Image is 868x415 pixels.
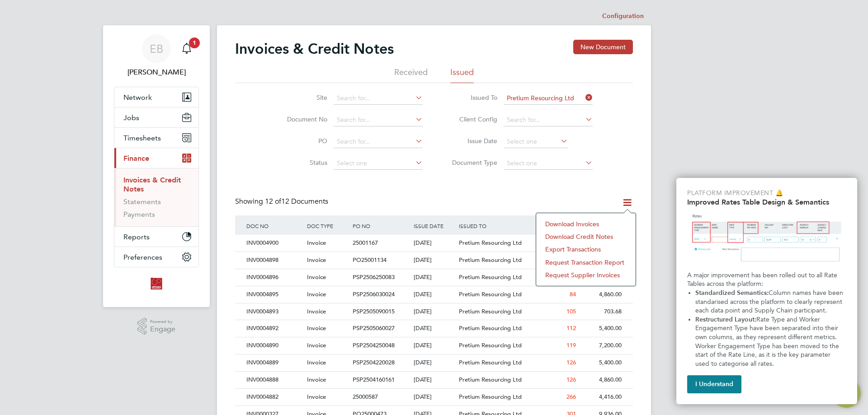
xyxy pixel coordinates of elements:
span: Pretium Resourcing Ltd [459,290,522,298]
label: PO [275,137,327,145]
span: Pretium Resourcing Ltd [459,239,522,247]
span: 1 [189,37,200,48]
div: INV0004896 [244,269,305,286]
a: Invoices & Credit Notes [123,176,181,193]
span: PO25001134 [353,256,387,264]
nav: Main navigation [103,25,210,307]
div: INV0004898 [244,252,305,269]
span: Jobs [123,113,139,122]
span: Finance [123,154,149,163]
div: [DATE] [411,372,457,388]
span: 25000587 [353,393,378,401]
div: PO NO [350,215,411,236]
span: EB [150,43,163,55]
span: PSP2506030024 [353,290,395,298]
div: ISSUED TO [457,215,533,236]
li: Export transactions [541,243,631,256]
div: [DATE] [411,320,457,337]
li: Configuration [602,7,644,25]
div: INV0004889 [244,354,305,371]
strong: Restructured Layout: [695,316,756,323]
span: Invoice [307,359,326,366]
div: 4,860.00 [578,372,624,388]
span: Invoice [307,308,326,315]
span: Invoice [307,393,326,401]
div: [DATE] [411,303,457,320]
strong: Standardized Semantics: [695,289,769,297]
div: DOC TYPE [305,215,350,236]
p: Platform Improvement 🔔 [687,189,846,198]
span: Powered by [150,318,175,326]
span: Pretium Resourcing Ltd [459,324,522,332]
div: [DATE] [411,235,457,252]
label: Client Config [445,115,497,123]
div: [DATE] [411,286,457,303]
li: Received [394,67,428,83]
span: 12 Documents [265,197,328,206]
li: Request supplier invoices [541,269,631,281]
div: [DATE] [411,337,457,354]
input: Search for... [504,92,593,105]
span: Column names have been standarised across the platform to clearly represent each data point and S... [695,289,845,314]
span: PSP2504220028 [353,359,395,366]
span: Network [123,93,152,102]
input: Select one [334,157,423,170]
span: Pretium Resourcing Ltd [459,393,522,401]
label: Document Type [445,159,497,167]
div: Showing [235,197,330,206]
input: Search for... [334,114,423,126]
span: Pretium Resourcing Ltd [459,256,522,264]
span: PSP2504250048 [353,341,395,349]
div: 703.68 [578,303,624,320]
label: Issued To [445,93,497,102]
div: DOC NO [244,215,305,236]
input: Select one [504,157,593,170]
span: 126 [566,376,576,383]
span: Rate Type and Worker Engagement Type have been separated into their own columns, as they represen... [695,316,841,368]
div: INV0004900 [244,235,305,252]
span: Engage [150,326,175,333]
span: 119 [566,341,576,349]
div: [DATE] [411,389,457,406]
input: Search for... [334,135,423,148]
div: Improved Rate Table Semantics [676,178,857,404]
a: Go to home page [114,276,199,291]
span: 25001167 [353,239,378,247]
button: I Understand [687,375,741,393]
div: INV0004893 [244,303,305,320]
span: Preferences [123,253,162,261]
span: Pretium Resourcing Ltd [459,359,522,366]
div: 7,200.00 [578,337,624,354]
span: 105 [566,308,576,315]
div: ISSUE DATE [411,215,457,236]
span: Pretium Resourcing Ltd [459,341,522,349]
div: [DATE] [411,269,457,286]
div: INV0004888 [244,372,305,388]
span: Invoice [307,341,326,349]
h2: Invoices & Credit Notes [235,40,394,58]
span: Invoice [307,290,326,298]
span: Timesheets [123,134,161,142]
a: Payments [123,210,155,219]
span: PSP2504160161 [353,376,395,383]
div: INV0004890 [244,337,305,354]
label: Status [275,159,327,167]
button: New Document [573,40,633,54]
img: optionsresourcing-logo-retina.png [149,276,164,291]
span: PSP2505060027 [353,324,395,332]
p: A major improvement has been rolled out to all Rate Tables across the platform: [687,271,846,289]
input: Select one [504,135,568,148]
input: Search for... [504,114,593,126]
span: 112 [566,324,576,332]
span: 12 of [265,197,281,206]
div: 4,416.00 [578,389,624,406]
label: Issue Date [445,137,497,145]
div: 5,400.00 [578,354,624,371]
li: Request transaction report [541,256,631,269]
span: 84 [570,290,576,298]
span: 126 [566,359,576,366]
span: Pretium Resourcing Ltd [459,308,522,315]
span: Reports [123,233,150,241]
div: AGE (DAYS) [533,215,578,236]
div: INV0004895 [244,286,305,303]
